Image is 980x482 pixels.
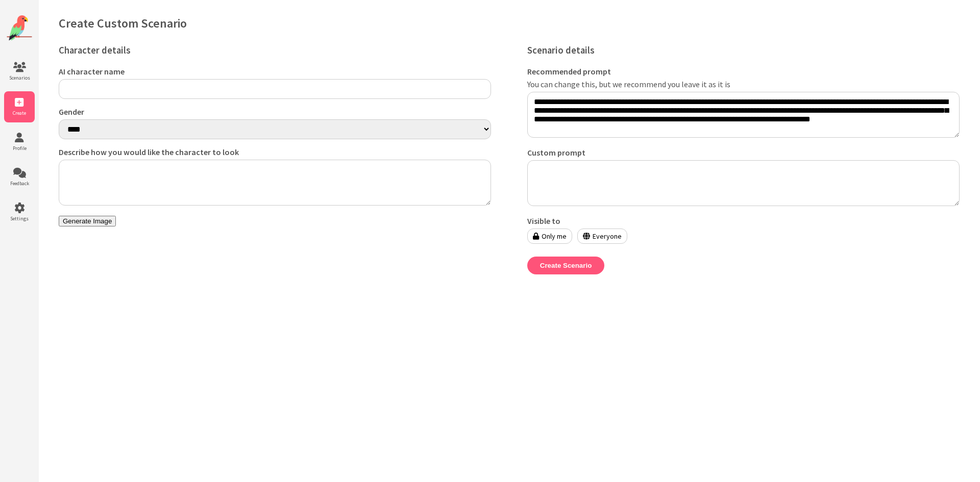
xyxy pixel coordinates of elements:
span: Settings [4,215,35,222]
label: Recommended prompt [527,66,960,77]
button: Generate Image [59,216,116,226]
span: Feedback [4,180,35,187]
label: Only me [527,229,572,244]
h3: Scenario details [527,44,960,56]
label: You can change this, but we recommend you leave it as it is [527,79,960,89]
h3: Character details [59,44,491,56]
img: Website Logo [7,15,32,41]
label: Gender [59,107,491,117]
button: Create Scenario [527,257,605,274]
label: Everyone [577,229,627,244]
span: Profile [4,145,35,151]
label: Visible to [527,216,960,226]
h1: Create Custom Scenario [59,15,960,31]
label: Describe how you would like the character to look [59,147,491,157]
span: Create [4,110,35,116]
label: Custom prompt [527,147,960,158]
label: AI character name [59,66,491,77]
span: Scenarios [4,74,35,81]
